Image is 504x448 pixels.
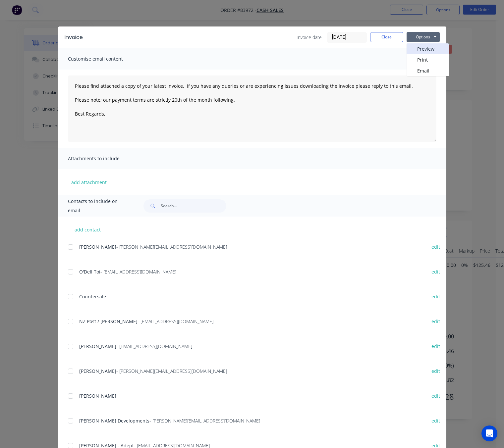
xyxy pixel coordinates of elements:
span: - [PERSON_NAME][EMAIL_ADDRESS][DOMAIN_NAME] [116,244,227,250]
span: Invoice date [297,34,322,41]
span: NZ Post / [PERSON_NAME] [79,318,138,324]
span: [PERSON_NAME] [79,244,116,250]
span: - [EMAIL_ADDRESS][DOMAIN_NAME] [100,269,176,275]
button: edit [427,367,444,375]
input: Search... [161,199,226,213]
button: Preview [407,43,449,54]
button: Close [370,32,403,42]
button: edit [427,242,444,251]
button: edit [427,267,444,276]
button: add contact [68,224,108,234]
button: Email [407,65,449,76]
span: [PERSON_NAME] [79,343,116,349]
span: Countersale [79,293,106,300]
span: - [EMAIL_ADDRESS][DOMAIN_NAME] [116,343,192,349]
button: edit [427,317,444,326]
textarea: Please find attached a copy of your latest invoice. If you have any queries or are experiencing i... [68,75,436,142]
button: edit [427,391,444,400]
button: Options [407,32,440,42]
span: Contacts to include on email [68,197,127,215]
div: Open Intercom Messenger [481,425,497,441]
span: [PERSON_NAME] Developments [79,418,149,424]
button: edit [427,416,444,425]
button: add attachment [68,177,110,187]
span: - [PERSON_NAME][EMAIL_ADDRESS][DOMAIN_NAME] [116,368,227,374]
button: edit [427,292,444,301]
span: [PERSON_NAME] [79,368,116,374]
span: - [EMAIL_ADDRESS][DOMAIN_NAME] [138,318,213,324]
span: [PERSON_NAME] [79,393,116,399]
button: edit [427,342,444,351]
span: - [PERSON_NAME][EMAIL_ADDRESS][DOMAIN_NAME] [149,418,260,424]
span: Attachments to include [68,154,141,163]
span: O'Dell Toi [79,269,100,275]
div: Invoice [65,33,83,41]
button: Print [407,54,449,65]
span: Customise email content [68,54,141,64]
